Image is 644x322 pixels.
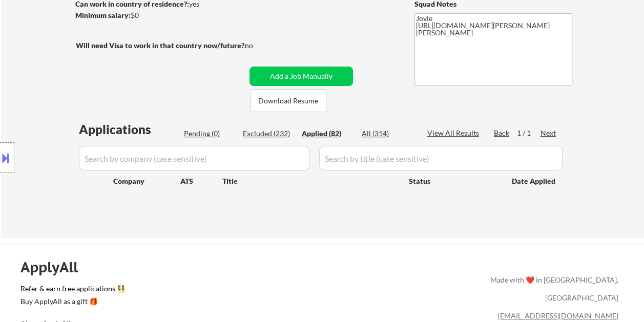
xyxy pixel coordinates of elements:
[75,10,246,20] div: $0
[222,176,399,186] div: Title
[302,128,353,139] div: Applied (82)
[20,285,276,296] a: Refer & earn free applications 👯‍♀️
[245,40,274,51] div: no
[319,146,563,170] input: Search by title (case sensitive)
[427,128,482,138] div: View All Results
[20,296,123,309] a: Buy ApplyAll as a gift 🎁
[79,146,309,170] input: Search by company (case sensitive)
[75,11,131,19] strong: Minimum salary:
[76,41,246,50] strong: Will need Visa to work in that country now/future?:
[20,298,123,305] div: Buy ApplyAll as a gift 🎁
[180,176,222,186] div: ATS
[512,176,557,186] div: Date Applied
[243,128,294,139] div: Excluded (232)
[251,89,326,112] button: Download Resume
[20,259,90,276] div: ApplyAll
[184,128,235,139] div: Pending (0)
[362,128,413,139] div: All (314)
[498,311,618,320] a: [EMAIL_ADDRESS][DOMAIN_NAME]
[486,271,618,307] div: Made with ❤️ in [GEOGRAPHIC_DATA], [GEOGRAPHIC_DATA]
[541,128,557,138] div: Next
[494,128,510,138] div: Back
[517,128,541,138] div: 1 / 1
[250,67,353,86] button: Add a Job Manually
[409,171,497,190] div: Status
